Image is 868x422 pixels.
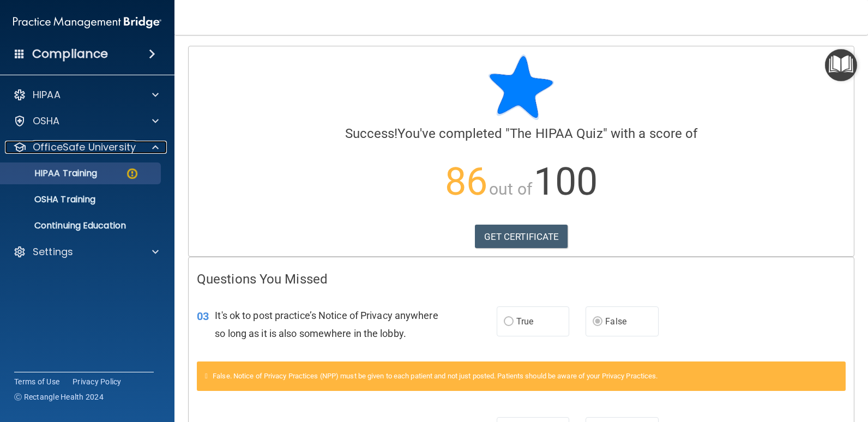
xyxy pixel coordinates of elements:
[197,310,209,323] span: 03
[489,179,532,198] span: out of
[73,376,122,387] a: Privacy Policy
[33,141,136,154] p: OfficeSafe University
[213,372,658,380] span: False. Notice of Privacy Practices (NPP) must be given to each patient and not just posted. Patie...
[33,245,73,258] p: Settings
[32,46,108,62] h4: Compliance
[14,376,59,387] a: Terms of Use
[504,318,514,326] input: True
[510,126,602,141] span: The HIPAA Quiz
[593,318,602,326] input: False
[475,225,568,249] a: GET CERTIFICATE
[605,316,626,327] span: False
[7,220,156,231] p: Continuing Education
[534,159,598,204] span: 100
[197,272,846,286] h4: Questions You Missed
[516,316,533,327] span: True
[14,391,104,402] span: Ⓒ Rectangle Health 2024
[13,245,159,258] a: Settings
[825,49,857,81] button: Open Resource Center
[125,167,139,180] img: warning-circle.0cc9ac19.png
[33,88,61,101] p: HIPAA
[7,168,97,179] p: HIPAA Training
[215,310,438,339] span: It's ok to post practice’s Notice of Privacy anywhere so long as it is also somewhere in the lobby.
[489,55,554,120] img: blue-star-rounded.9d042014.png
[197,126,846,141] h4: You've completed " " with a score of
[345,126,398,141] span: Success!
[13,88,159,101] a: HIPAA
[33,114,60,128] p: OSHA
[13,11,161,33] img: PMB logo
[445,159,487,204] span: 86
[13,141,159,154] a: OfficeSafe University
[13,114,159,128] a: OSHA
[7,194,95,205] p: OSHA Training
